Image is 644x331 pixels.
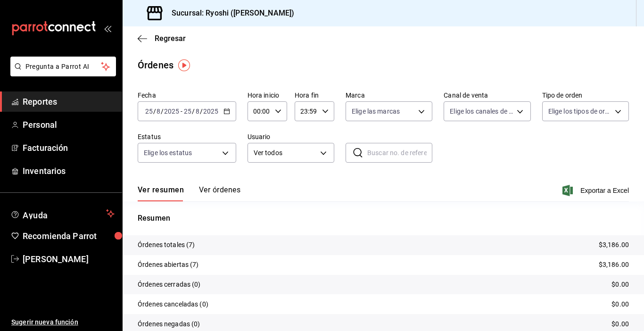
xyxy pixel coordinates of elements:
[450,107,513,116] span: Elige los canales de venta
[548,107,611,116] span: Elige los tipos de orden
[155,34,186,43] span: Regresar
[138,319,200,329] p: Órdenes negadas (0)
[203,108,219,115] input: ----
[25,62,101,72] span: Pregunta a Parrot AI
[195,108,200,115] input: --
[23,230,115,242] span: Recomienda Parrot
[444,92,530,99] label: Canal de venta
[138,58,173,72] div: Órdenes
[138,133,236,140] label: Estatus
[138,92,236,99] label: Fecha
[138,240,195,250] p: Órdenes totales (7)
[164,108,180,115] input: ----
[138,185,240,201] div: navigation tabs
[23,95,115,108] span: Reportes
[295,92,334,99] label: Hora fin
[346,92,432,99] label: Marca
[199,185,240,201] button: Ver órdenes
[611,299,629,309] p: $0.00
[23,165,115,177] span: Inventarios
[138,299,208,309] p: Órdenes canceladas (0)
[564,185,629,196] button: Exportar a Excel
[138,185,184,201] button: Ver resumen
[181,108,182,115] span: -
[183,108,192,115] input: --
[153,108,156,115] span: /
[254,148,317,158] span: Ver todos
[23,253,115,265] span: [PERSON_NAME]
[144,148,192,157] span: Elige los estatus
[599,240,629,250] p: $3,186.00
[156,108,161,115] input: --
[138,34,186,43] button: Regresar
[200,108,203,115] span: /
[104,25,111,32] button: open_drawer_menu
[11,317,115,327] span: Sugerir nueva función
[611,280,629,290] p: $0.00
[367,143,432,162] input: Buscar no. de referencia
[23,118,115,131] span: Personal
[10,57,116,76] button: Pregunta a Parrot AI
[23,141,115,154] span: Facturación
[542,92,629,99] label: Tipo de orden
[178,59,190,71] img: Tooltip marker
[352,107,400,116] span: Elige las marcas
[192,108,195,115] span: /
[138,280,201,290] p: Órdenes cerradas (0)
[161,108,164,115] span: /
[248,133,334,140] label: Usuario
[23,208,102,219] span: Ayuda
[248,92,287,99] label: Hora inicio
[611,319,629,329] p: $0.00
[7,68,116,78] a: Pregunta a Parrot AI
[145,108,153,115] input: --
[138,213,629,224] p: Resumen
[599,260,629,270] p: $3,186.00
[164,8,294,19] h3: Sucursal: Ryoshi ([PERSON_NAME])
[138,260,199,270] p: Órdenes abiertas (7)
